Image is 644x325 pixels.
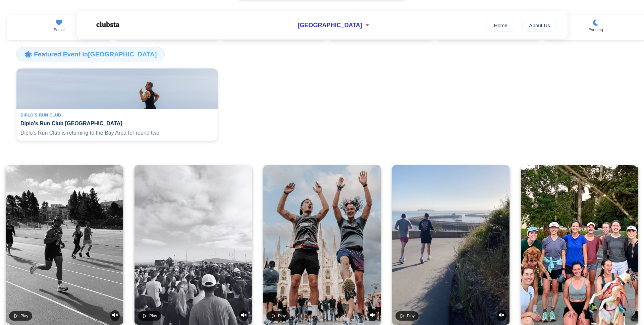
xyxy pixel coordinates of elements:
[9,311,32,321] button: Play video
[20,314,28,318] span: Play
[298,22,362,29] span: [GEOGRAPHIC_DATA]
[16,47,165,61] h3: 🌟 Featured Event in [GEOGRAPHIC_DATA]
[16,68,218,109] img: Diplo's Run Club San Francisco
[138,311,161,321] button: Play video
[149,314,157,318] span: Play
[20,129,214,137] p: Diplo's Run Club is returning to the Bay Area for round two!
[487,19,514,32] a: Home
[110,310,120,321] button: Unmute video
[407,314,415,318] span: Play
[278,314,286,318] span: Play
[239,310,249,321] button: Unmute video
[497,310,506,321] button: Unmute video
[522,19,557,32] a: About Us
[521,165,638,325] img: SF Coffee Club
[368,310,377,321] button: Unmute video
[87,16,127,33] img: Logo
[20,120,214,127] h4: Diplo's Run Club [GEOGRAPHIC_DATA]
[20,113,214,118] div: Diplo's Run Club
[395,311,419,321] button: Play video
[267,311,290,321] button: Play video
